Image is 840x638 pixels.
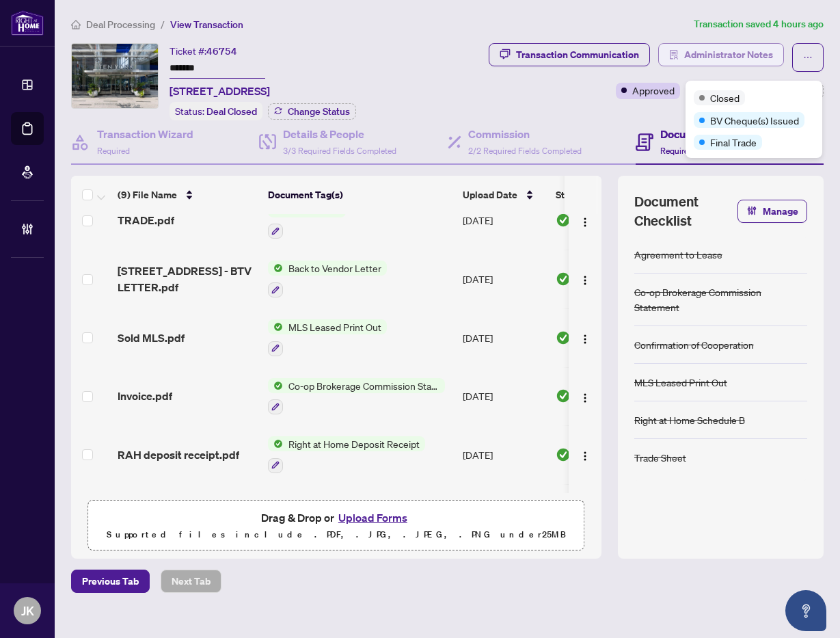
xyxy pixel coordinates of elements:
[88,501,584,551] span: Drag & Drop orUpload FormsSupported files include .PDF, .JPG, .JPEG, .PNG under25MB
[457,367,550,426] td: [DATE]
[580,275,591,286] img: Logo
[82,570,139,592] span: Previous Tab
[574,327,596,349] button: Logo
[574,268,596,290] button: Logo
[96,527,576,543] p: Supported files include .PDF, .JPG, .JPEG, .PNG under 25 MB
[457,176,550,214] th: Upload Date
[268,202,346,239] button: Status IconTrade Sheet
[556,330,571,345] img: Document Status
[97,126,193,142] h4: Transaction Wizard
[634,412,745,427] div: Right at Home Schedule B
[268,319,387,356] button: Status IconMLS Leased Print Out
[556,213,571,228] img: Document Status
[118,388,172,404] span: Invoice.pdf
[268,319,283,334] img: Status Icon
[634,337,754,352] div: Confirmation of Cooperation
[457,191,550,250] td: [DATE]
[574,444,596,466] button: Logo
[634,284,807,315] div: Co-op Brokerage Commission Statement
[632,83,675,98] span: Approved
[21,601,34,620] span: JK
[556,447,571,462] img: Document Status
[634,247,722,262] div: Agreement to Lease
[489,43,650,66] button: Transaction Communication
[261,509,411,527] span: Drag & Drop or
[268,436,283,451] img: Status Icon
[288,107,350,116] span: Change Status
[71,20,81,29] span: home
[118,212,174,228] span: TRADE.pdf
[574,209,596,231] button: Logo
[550,176,666,214] th: Status
[118,187,177,202] span: (9) File Name
[97,146,130,156] span: Required
[556,388,571,403] img: Document Status
[86,18,155,31] span: Deal Processing
[268,261,387,297] button: Status IconBack to Vendor Letter
[118,330,185,346] span: Sold MLS.pdf
[580,451,591,462] img: Logo
[660,146,693,156] span: Required
[283,126,396,142] h4: Details & People
[268,436,425,473] button: Status IconRight at Home Deposit Receipt
[710,113,799,128] span: BV Cheque(s) Issued
[71,570,150,593] button: Previous Tab
[580,393,591,403] img: Logo
[283,261,387,276] span: Back to Vendor Letter
[283,146,396,156] span: 3/3 Required Fields Completed
[516,44,639,66] div: Transaction Communication
[457,484,550,543] td: [DATE]
[684,44,773,66] span: Administrator Notes
[283,319,387,334] span: MLS Leased Print Out
[694,16,824,32] article: Transaction saved 4 hours ago
[262,176,457,214] th: Document Tag(s)
[556,271,571,287] img: Document Status
[206,105,257,118] span: Deal Closed
[334,509,411,527] button: Upload Forms
[268,378,445,415] button: Status IconCo-op Brokerage Commission Statement
[710,90,740,105] span: Closed
[803,53,813,62] span: ellipsis
[634,375,727,390] div: MLS Leased Print Out
[170,83,270,99] span: [STREET_ADDRESS]
[283,378,445,393] span: Co-op Brokerage Commission Statement
[118,447,239,463] span: RAH deposit receipt.pdf
[268,378,283,393] img: Status Icon
[11,10,44,36] img: logo
[170,102,262,120] div: Status:
[468,126,582,142] h4: Commission
[634,450,686,465] div: Trade Sheet
[763,200,798,222] span: Manage
[580,334,591,345] img: Logo
[457,308,550,367] td: [DATE]
[170,18,243,31] span: View Transaction
[574,385,596,407] button: Logo
[268,103,356,120] button: Change Status
[457,250,550,308] td: [DATE]
[785,590,826,631] button: Open asap
[556,187,584,202] span: Status
[463,187,517,202] span: Upload Date
[268,261,283,276] img: Status Icon
[468,146,582,156] span: 2/2 Required Fields Completed
[737,200,807,223] button: Manage
[112,176,262,214] th: (9) File Name
[118,263,257,295] span: [STREET_ADDRESS] - BTV LETTER.pdf
[457,425,550,484] td: [DATE]
[580,217,591,228] img: Logo
[658,43,784,66] button: Administrator Notes
[72,44,158,108] img: IMG-C12285379_1.jpg
[206,45,237,57] span: 46754
[669,50,679,59] span: solution
[170,43,237,59] div: Ticket #:
[634,192,737,230] span: Document Checklist
[660,126,717,142] h4: Documents
[161,570,221,593] button: Next Tab
[161,16,165,32] li: /
[710,135,757,150] span: Final Trade
[283,436,425,451] span: Right at Home Deposit Receipt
